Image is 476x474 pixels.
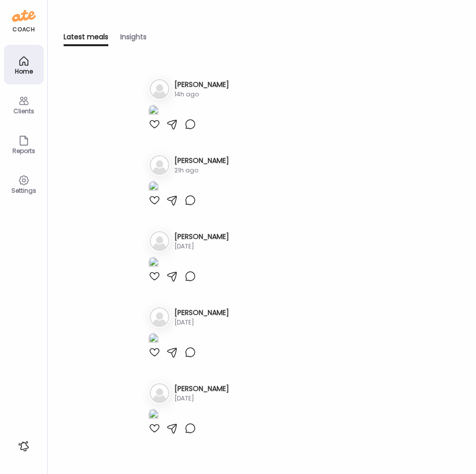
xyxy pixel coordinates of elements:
[150,231,169,251] img: bg-avatar-default.svg
[64,32,108,46] div: Latest meals
[150,307,169,327] img: bg-avatar-default.svg
[174,166,229,175] div: 21h ago
[6,108,42,114] div: Clients
[6,148,42,154] div: Reports
[174,394,229,403] div: [DATE]
[120,32,147,46] div: Insights
[149,105,159,118] img: images%2Fb6aWTtQnJlMqPi9vrrebrtC4H6p2%2FKYVnjdASTTnhs33HAfeT%2FprSa7La9xDFz0vekYFSL_1080
[150,155,169,175] img: bg-avatar-default.svg
[174,318,229,327] div: [DATE]
[6,187,42,194] div: Settings
[174,156,229,166] h3: [PERSON_NAME]
[6,68,42,75] div: Home
[174,308,229,318] h3: [PERSON_NAME]
[174,90,229,99] div: 14h ago
[174,79,229,90] h3: [PERSON_NAME]
[149,181,159,194] img: images%2F5opNZTKyxmPnWMzOclglztSUiVG2%2F6R15Eh39cbFTfYBdGzB7%2FyOnagBaAY1jI4C456T6f_1080
[150,79,169,99] img: bg-avatar-default.svg
[149,333,159,346] img: images%2FTjnJXePbyzRTMtlmEw9Xw46Yczw2%2FHiLjbTG9ZSZtgBJgJMDI%2FpRK2oxDHWvKqIlfsDua0_1080
[150,383,169,403] img: bg-avatar-default.svg
[12,25,35,34] div: coach
[174,232,229,242] h3: [PERSON_NAME]
[12,8,36,24] img: ate
[149,257,159,270] img: images%2FoXNfmj8jDUTPA1M5xZg3TQaBHgj1%2FLctJKr5cE91EONpT93Nl%2FGutBtTfq2AFISryX2lg7_1080
[149,409,159,422] img: images%2F0PCufjLOdIX5ZM5HrKLLmKMWgiU2%2Fla5kZJBDnAGRi06ZRx7H%2FTQRUYRjVsasi1W5QvdTL_1080
[174,242,229,251] div: [DATE]
[174,384,229,394] h3: [PERSON_NAME]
